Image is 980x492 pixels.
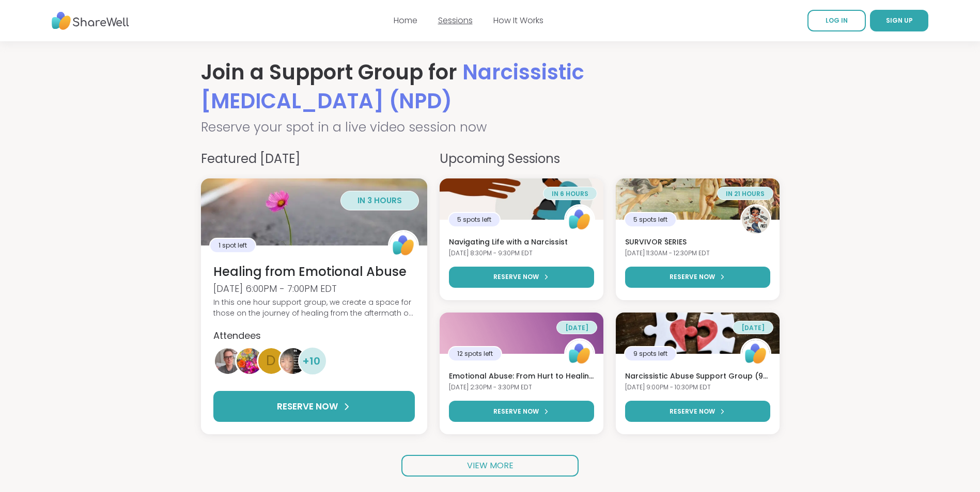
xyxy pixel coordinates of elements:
span: RESERVE NOW [277,400,338,414]
span: VIEW MORE [467,460,514,471]
div: [DATE] 11:30AM - 12:30PM EDT [625,249,770,258]
span: 9 spots left [633,349,667,358]
span: Narcissistic [MEDICAL_DATA] (NPD) [201,58,584,116]
a: How It Works [493,14,543,26]
a: Sessions [438,14,473,26]
button: RESERVE NOW [449,401,594,422]
span: RESERVE NOW [493,407,539,416]
img: ShareWell Nav Logo [52,7,129,35]
span: 5 spots left [633,215,667,224]
span: 12 spots left [457,349,493,358]
span: in 3 hours [357,195,402,206]
button: RESERVE NOW [625,401,770,422]
a: VIEW MORE [401,455,579,477]
img: Navigating Life with a Narcissist [440,178,603,220]
button: RESERVE NOW [625,267,770,288]
span: + 10 [302,353,320,369]
h1: Join a Support Group for [201,58,780,116]
h3: Narcissistic Abuse Support Group (90min) [625,371,770,382]
img: Narcissistic Abuse Support Group (90min) [616,313,780,354]
img: ReginaMaria [280,348,306,374]
span: [DATE] [565,323,588,332]
span: 5 spots left [457,215,491,224]
h2: Reserve your spot in a live video session now [201,118,780,137]
h3: Navigating Life with a Narcissist [449,237,594,248]
img: ShareWell [390,232,417,259]
div: [DATE] 8:30PM - 9:30PM EDT [449,249,594,258]
span: in 6 hours [552,189,588,198]
img: Tammy21 [742,206,770,234]
button: RESERVE NOW [213,391,415,422]
h3: Emotional Abuse: From Hurt to Healing [449,371,594,382]
button: SIGN UP [870,10,928,31]
img: Meredith100 [237,348,262,374]
img: SURVIVOR SERIES [616,178,780,220]
span: RESERVE NOW [670,272,715,282]
img: ShareWell [566,340,594,368]
span: in 21 hours [726,189,765,198]
span: Attendees [213,329,261,342]
img: ShareWell [566,206,594,234]
img: zacharygh [215,348,241,374]
img: ShareWell [742,340,770,368]
div: [DATE] 2:30PM - 3:30PM EDT [449,383,594,392]
img: Emotional Abuse: From Hurt to Healing [440,313,603,354]
a: LOG IN [807,10,866,31]
span: 1 spot left [219,241,247,250]
h4: Featured [DATE] [201,150,427,168]
div: In this one hour support group, we create a space for those on the journey of healing from the af... [213,297,415,319]
div: [DATE] 6:00PM - 7:00PM EDT [213,282,415,295]
a: Home [394,14,417,26]
span: SIGN UP [886,16,913,25]
span: D [266,351,276,371]
span: [DATE] [741,323,765,332]
h4: Upcoming Sessions [440,150,780,168]
div: [DATE] 9:00PM - 10:30PM EDT [625,383,770,392]
h3: SURVIVOR SERIES [625,237,770,248]
span: RESERVE NOW [670,407,715,416]
h3: Healing from Emotional Abuse [213,263,415,281]
img: Healing from Emotional Abuse [201,178,427,245]
span: RESERVE NOW [493,272,539,282]
button: RESERVE NOW [449,267,594,288]
span: LOG IN [826,16,848,25]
